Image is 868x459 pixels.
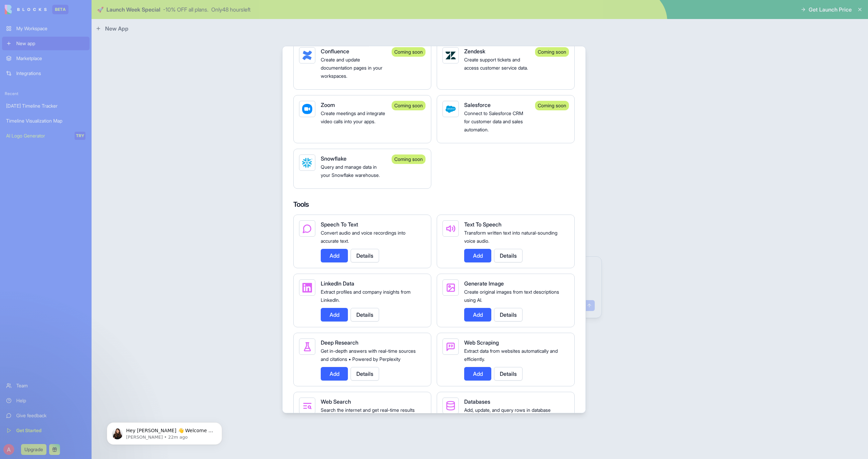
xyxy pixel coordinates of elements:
[321,110,385,124] span: Create meetings and integrate video calls into your apps.
[321,308,348,322] button: Add
[464,57,528,71] span: Create support tickets and access customer service data.
[97,408,232,456] iframe: Intercom notifications message
[464,102,491,108] span: Salesforce
[464,367,491,381] button: Add
[321,230,406,244] span: Convert audio and voice recordings into accurate text.
[392,154,426,164] div: Coming soon
[321,57,382,79] span: Create and update documentation pages in your workspaces.
[464,407,551,421] span: Add, update, and query rows in database tables.
[351,367,379,381] button: Details
[321,48,349,55] span: Confluence
[392,101,426,110] div: Coming soon
[494,367,522,381] button: Details
[464,221,501,228] span: Text To Speech
[321,249,348,262] button: Add
[464,348,558,362] span: Extract data from websites automatically and efficiently.
[321,348,416,362] span: Get in-depth answers with real-time sources and citations • Powered by Perplexity
[464,339,499,346] span: Web Scraping
[464,308,491,322] button: Add
[494,249,522,262] button: Details
[464,249,491,262] button: Add
[351,308,379,322] button: Details
[464,110,523,132] span: Connect to Salesforce CRM for customer data and sales automation.
[321,102,335,108] span: Zoom
[321,155,347,162] span: Snowflake
[494,308,522,322] button: Details
[321,339,358,346] span: Deep Research
[392,47,426,57] div: Coming soon
[351,249,379,262] button: Details
[321,407,417,421] span: Search the internet and get real-time results automatically • Powered by [PERSON_NAME]
[464,230,557,244] span: Transform written text into natural-sounding voice audio.
[464,48,485,55] span: Zendesk
[535,101,569,110] div: Coming soon
[464,289,559,303] span: Create original images from text descriptions using AI.
[321,221,358,228] span: Speech To Text
[535,47,569,57] div: Coming soon
[293,200,575,209] h4: Tools
[321,398,351,405] span: Web Search
[321,367,348,381] button: Add
[321,164,380,178] span: Query and manage data in your Snowflake warehouse.
[321,280,354,287] span: LinkedIn Data
[464,280,504,287] span: Generate Image
[464,398,490,405] span: Databases
[321,289,411,303] span: Extract profiles and company insights from LinkedIn.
